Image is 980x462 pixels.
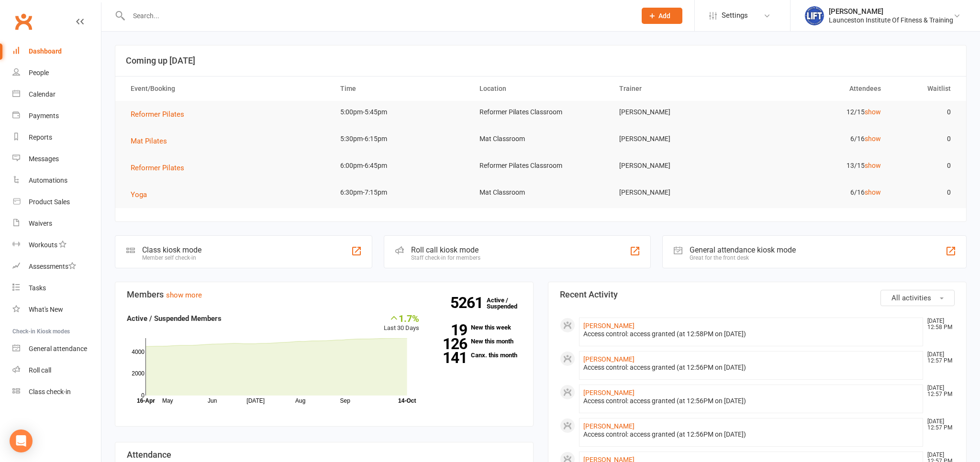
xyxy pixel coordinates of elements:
div: Roll call [29,366,51,374]
div: Access control: access granted (at 12:56PM on [DATE]) [583,397,919,405]
h3: Coming up [DATE] [126,56,956,66]
div: Roll call kiosk mode [411,245,480,254]
td: [PERSON_NAME] [611,128,750,150]
th: Trainer [611,77,750,101]
button: Yoga [131,189,154,200]
a: Calendar [12,84,101,105]
div: Payments [29,112,59,120]
span: Settings [722,5,748,26]
div: Access control: access granted (at 12:56PM on [DATE]) [583,430,919,439]
span: Reformer Pilates [131,164,184,172]
div: Launceston Institute Of Fitness & Training [829,16,953,24]
a: Workouts [12,234,101,256]
strong: 141 [434,351,467,365]
span: Reformer Pilates [131,110,184,119]
td: 0 [890,154,959,177]
div: Member self check-in [142,254,201,261]
div: Automations [29,176,67,184]
span: Add [658,12,670,20]
td: 5:00pm-5:45pm [332,101,471,123]
div: 1.7% [384,313,419,323]
td: Reformer Pilates Classroom [471,101,611,123]
td: 6:30pm-7:15pm [332,181,471,204]
time: [DATE] 12:57 PM [923,352,954,364]
div: What's New [29,306,63,313]
button: Reformer Pilates [131,162,191,174]
a: 141Canx. this month [434,352,522,358]
div: Tasks [29,284,46,292]
a: [PERSON_NAME] [583,422,635,430]
td: 0 [890,181,959,204]
td: 12/15 [750,101,890,123]
a: Reports [12,127,101,148]
th: Location [471,77,611,101]
div: Great for the front desk [690,254,796,261]
td: 5:30pm-6:15pm [332,128,471,150]
div: Access control: access granted (at 12:56PM on [DATE]) [583,363,919,372]
div: Access control: access granted (at 12:58PM on [DATE]) [583,330,919,338]
td: [PERSON_NAME] [611,101,750,123]
div: People [29,69,49,77]
a: [PERSON_NAME] [583,355,635,363]
div: General attendance kiosk mode [690,245,796,254]
a: Assessments [12,256,101,277]
time: [DATE] 12:57 PM [923,418,954,431]
a: 19New this week [434,324,522,330]
td: [PERSON_NAME] [611,181,750,204]
td: 0 [890,101,959,123]
td: Mat Classroom [471,181,611,204]
a: Product Sales [12,191,101,213]
a: show [865,135,881,143]
a: People [12,62,101,84]
a: show [865,108,881,116]
td: 13/15 [750,154,890,177]
td: 6/16 [750,181,890,204]
div: Messages [29,155,59,163]
th: Event/Booking [122,77,332,101]
td: Mat Classroom [471,128,611,150]
a: Waivers [12,213,101,234]
a: [PERSON_NAME] [583,389,635,396]
th: Attendees [750,77,890,101]
input: Search... [126,9,629,22]
a: What's New [12,299,101,320]
div: Calendar [29,90,56,98]
div: Staff check-in for members [411,254,480,261]
span: All activities [891,294,931,302]
div: Workouts [29,241,57,249]
div: Waivers [29,220,52,227]
button: All activities [880,290,955,306]
td: Reformer Pilates Classroom [471,154,611,177]
button: Add [642,8,682,24]
a: Class kiosk mode [12,381,101,403]
th: Time [332,77,471,101]
a: Dashboard [12,41,101,62]
a: Roll call [12,360,101,381]
div: Product Sales [29,198,70,206]
a: Tasks [12,277,101,299]
a: show [865,162,881,169]
h3: Members [127,290,522,299]
a: show [865,188,881,196]
h3: Attendance [127,450,522,460]
a: General attendance kiosk mode [12,338,101,360]
td: 0 [890,128,959,150]
time: [DATE] 12:57 PM [923,385,954,397]
strong: 19 [434,323,467,337]
img: thumb_image1711312309.png [805,6,824,25]
a: 5261Active / Suspended [487,290,529,317]
a: 126New this month [434,338,522,344]
td: 6:00pm-6:45pm [332,154,471,177]
button: Reformer Pilates [131,109,191,120]
h3: Recent Activity [560,290,955,299]
div: Dashboard [29,47,62,55]
strong: 126 [434,337,467,351]
div: Class kiosk mode [142,245,201,254]
span: Mat Pilates [131,137,167,145]
div: [PERSON_NAME] [829,7,953,16]
a: [PERSON_NAME] [583,322,635,330]
span: Yoga [131,190,147,199]
div: Open Intercom Messenger [10,429,33,452]
th: Waitlist [890,77,959,101]
div: Assessments [29,263,76,270]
